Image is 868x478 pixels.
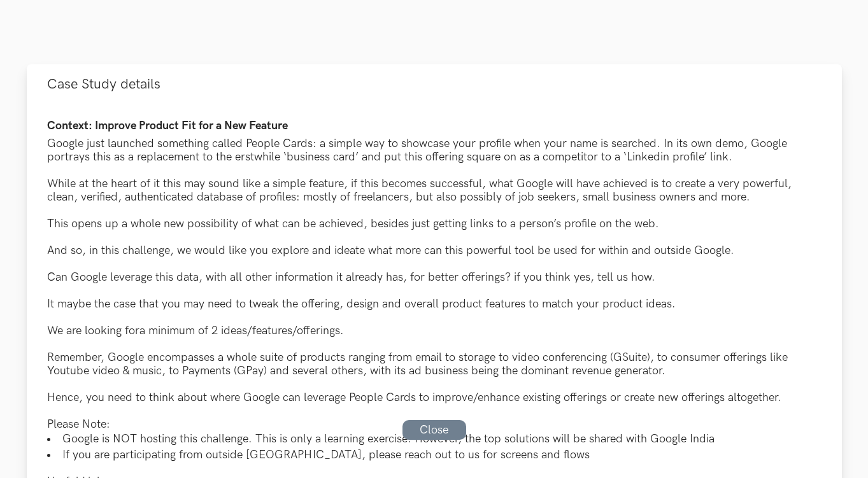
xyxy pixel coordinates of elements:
[47,431,822,447] li: Google is NOT hosting this challenge. This is only a learning exercise. However, the top solution...
[47,324,822,337] div: We are looking for .
[47,217,822,230] div: This opens up a whole new possibility of what can be achieved, besides just getting links to a pe...
[27,64,842,104] button: Case Study details
[47,447,822,463] li: If you are participating from outside [GEOGRAPHIC_DATA], please reach out to us for screens and f...
[47,297,822,311] div: It maybe the case that you may need to tweak the offering, design and overall product features to...
[139,324,340,337] b: a minimum of 2 ideas/features/offerings
[47,391,822,404] div: Hence, you need to think about where Google can leverage People Cards to improve/enhance existing...
[47,271,822,284] div: Can Google leverage this data, with all other information it already has, for better offerings? i...
[47,351,822,377] div: Remember, Google encompasses a whole suite of products ranging from email to storage to video con...
[47,137,822,164] div: Google just launched something called People Cards: a simple way to showcase your profile when yo...
[402,420,466,440] a: Close
[47,244,822,257] div: And so, in this challenge, we would like you explore and ideate what more can this powerful tool ...
[47,120,822,133] h4: Context: Improve Product Fit for a New Feature
[47,177,822,204] div: While at the heart of it this may sound like a simple feature, if this becomes successful, what G...
[47,418,110,431] b: Please Note:
[47,76,160,93] span: Case Study details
